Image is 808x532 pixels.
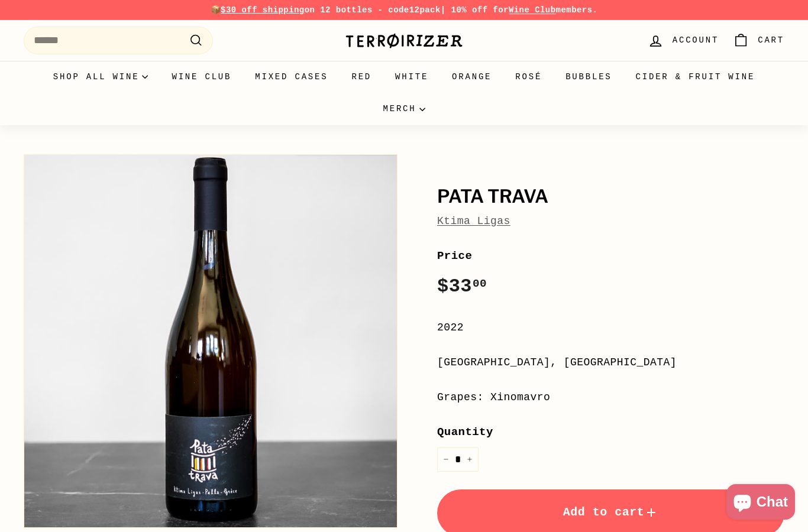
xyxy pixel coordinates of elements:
[437,247,784,265] label: Price
[383,61,440,93] a: White
[726,23,791,58] a: Cart
[509,5,556,15] a: Wine Club
[461,447,479,472] button: Increase item quantity by one
[24,4,784,17] p: 📦 on 12 bottles - code | 10% off for members.
[437,319,784,336] div: 2022
[437,187,784,207] h1: Pata Trava
[160,61,243,93] a: Wine Club
[563,505,659,519] span: Add to cart
[340,61,383,93] a: Red
[409,5,441,15] strong: 12pack
[437,354,784,371] div: [GEOGRAPHIC_DATA], [GEOGRAPHIC_DATA]
[437,447,479,472] input: quantity
[243,61,340,93] a: Mixed Cases
[41,61,160,93] summary: Shop all wine
[758,34,784,47] span: Cart
[673,34,719,47] span: Account
[371,93,437,125] summary: Merch
[437,389,784,406] div: Grapes: Xinomavro
[437,447,455,472] button: Reduce item quantity by one
[624,61,767,93] a: Cider & Fruit Wine
[723,484,799,523] inbox-online-store-chat: Shopify online store chat
[221,5,305,15] span: $30 off shipping
[440,61,503,93] a: Orange
[437,423,784,441] label: Quantity
[437,275,487,297] span: $33
[554,61,623,93] a: Bubbles
[503,61,554,93] a: Rosé
[641,23,726,58] a: Account
[473,277,487,290] sup: 00
[437,215,510,227] a: Ktima Ligas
